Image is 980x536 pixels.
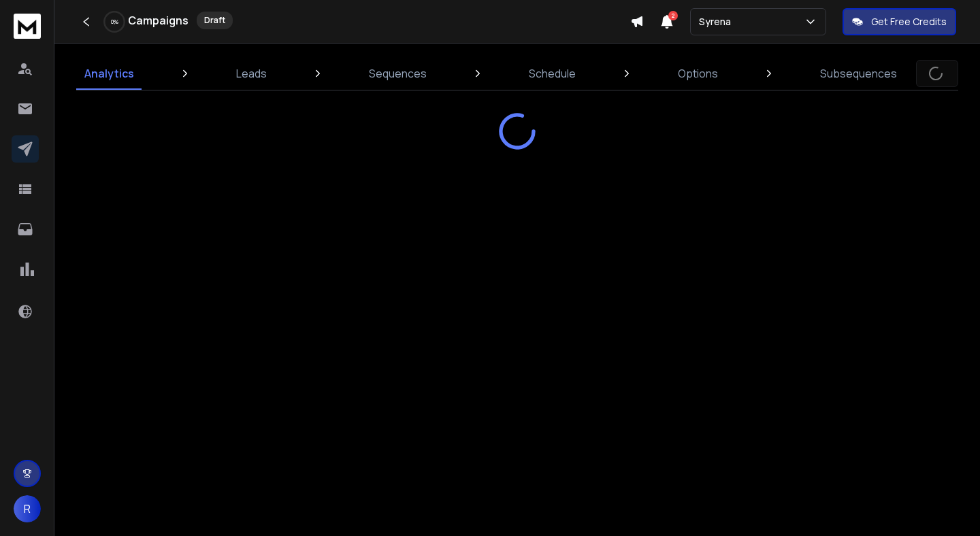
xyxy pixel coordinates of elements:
[812,57,905,90] a: Subsequences
[678,65,718,82] p: Options
[699,15,736,29] p: Syrena
[14,495,41,522] button: R
[361,57,435,90] a: Sequences
[128,12,189,29] h1: Campaigns
[529,65,576,82] p: Schedule
[84,65,134,82] p: Analytics
[670,57,726,90] a: Options
[197,12,233,29] div: Draft
[369,65,427,82] p: Sequences
[111,18,118,26] p: 0 %
[236,65,267,82] p: Leads
[228,57,275,90] a: Leads
[76,57,142,90] a: Analytics
[820,65,897,82] p: Subsequences
[871,15,947,29] p: Get Free Credits
[14,14,41,39] img: logo
[521,57,584,90] a: Schedule
[668,11,678,20] span: 2
[843,8,956,35] button: Get Free Credits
